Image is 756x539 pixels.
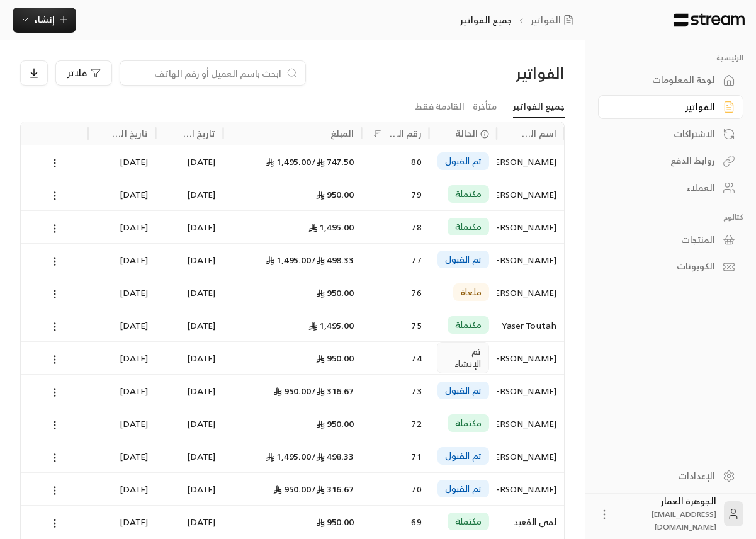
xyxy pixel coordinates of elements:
[513,96,565,118] a: جميع الفواتير
[13,8,76,33] button: إنشاء
[445,482,482,495] span: تم القبول
[231,407,354,440] div: 950.00
[370,506,422,538] div: 69
[504,145,556,178] div: [PERSON_NAME]
[163,440,215,472] div: [DATE]
[652,508,716,533] span: [EMAIL_ADDRESS][DOMAIN_NAME]
[231,473,354,505] div: 950.00
[598,227,743,252] a: المنتجات
[370,342,422,374] div: 74
[445,450,482,462] span: تم القبول
[504,178,556,210] div: [PERSON_NAME]
[614,101,715,113] div: الفواتير
[128,66,281,80] input: ابحث باسم العميل أو رقم الهاتف
[473,96,497,118] a: متأخرة
[386,125,422,141] div: رقم الفاتورة
[96,473,148,505] div: [DATE]
[163,244,215,276] div: [DATE]
[504,407,556,440] div: [PERSON_NAME]
[598,68,743,93] a: لوحة المعلومات
[598,463,743,488] a: الإعدادات
[460,14,578,26] nav: breadcrumb
[312,481,354,497] span: 316.67 /
[370,211,422,243] div: 78
[96,407,148,440] div: [DATE]
[370,276,422,309] div: 76
[370,375,422,407] div: 73
[231,244,354,276] div: 1,495.00
[96,211,148,243] div: [DATE]
[312,252,354,268] span: 498.33 /
[598,95,743,120] a: الفواتير
[231,211,354,243] div: 1,495.00
[614,154,715,167] div: روابط الدفع
[96,375,148,407] div: [DATE]
[598,149,743,173] a: روابط الدفع
[437,63,565,83] div: الفواتير
[163,506,215,538] div: [DATE]
[179,125,215,141] div: تاريخ الإنشاء
[504,244,556,276] div: [PERSON_NAME]
[231,506,354,538] div: 950.00
[231,309,354,341] div: 1,495.00
[370,145,422,178] div: 80
[445,384,482,397] span: تم القبول
[504,440,556,472] div: [PERSON_NAME]
[521,125,556,141] div: اسم العميل
[34,11,55,27] span: إنشاء
[614,260,715,273] div: الكوبونات
[96,178,148,210] div: [DATE]
[231,178,354,210] div: 950.00
[614,181,715,194] div: العملاء
[455,220,482,233] span: مكتملة
[163,473,215,505] div: [DATE]
[67,69,87,77] span: فلاتر
[370,244,422,276] div: 77
[96,309,148,341] div: [DATE]
[504,276,556,309] div: [PERSON_NAME]
[96,145,148,178] div: [DATE]
[445,345,481,370] span: تم الإنشاء
[330,125,354,141] div: المبلغ
[163,276,215,309] div: [DATE]
[415,96,465,118] a: القادمة فقط
[445,155,482,167] span: تم القبول
[163,178,215,210] div: [DATE]
[461,286,482,298] span: ملغاة
[614,470,715,482] div: الإعدادات
[312,383,354,399] span: 316.67 /
[598,53,743,63] p: الرئيسية
[231,276,354,309] div: 950.00
[55,60,112,86] button: فلاتر
[598,212,743,222] p: كتالوج
[231,440,354,472] div: 1,495.00
[370,440,422,472] div: 71
[614,234,715,246] div: المنتجات
[531,14,578,26] a: الفواتير
[504,309,556,341] div: Yaser Toutah
[504,375,556,407] div: [PERSON_NAME]
[614,74,715,86] div: لوحة المعلومات
[163,309,215,341] div: [DATE]
[370,126,385,141] button: Sort
[231,375,354,407] div: 950.00
[231,145,354,178] div: 1,495.00
[96,440,148,472] div: [DATE]
[163,375,215,407] div: [DATE]
[370,473,422,505] div: 70
[455,127,478,140] span: الحالة
[163,342,215,374] div: [DATE]
[504,342,556,374] div: [PERSON_NAME]
[231,342,354,374] div: 950.00
[455,515,482,528] span: مكتملة
[460,14,512,26] p: جميع الفواتير
[504,473,556,505] div: [PERSON_NAME]
[312,448,354,464] span: 498.33 /
[312,154,354,169] span: 747.50 /
[455,417,482,429] span: مكتملة
[370,309,422,341] div: 75
[370,178,422,210] div: 79
[672,13,746,27] img: Logo
[445,253,482,266] span: تم القبول
[504,506,556,538] div: لمى القعيد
